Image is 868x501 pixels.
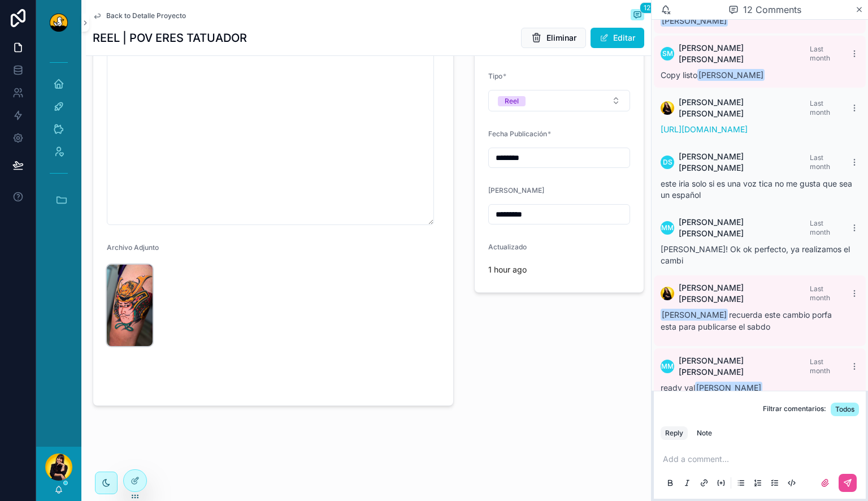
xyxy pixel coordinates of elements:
h1: REEL | POV ERES TATUADOR [93,30,247,46]
span: Last month [810,219,830,236]
div: Note [697,429,712,438]
button: Select Button [488,90,630,111]
span: Fecha Publicación [488,129,547,138]
img: portada1.png [107,265,153,346]
span: [PERSON_NAME] [PERSON_NAME] [679,42,810,65]
button: Unselect REEL [498,95,526,106]
button: Eliminar [521,28,586,48]
span: Last month [810,99,830,116]
button: Reply [661,426,688,440]
span: Last month [810,284,830,302]
span: Last month [810,357,830,375]
span: [PERSON_NAME] [PERSON_NAME] [679,282,810,305]
button: Todos [831,403,859,416]
span: [PERSON_NAME] [661,309,728,321]
a: Back to Detalle Proyecto [93,11,186,20]
span: MM [661,223,674,232]
span: [PERSON_NAME] [PERSON_NAME] [679,217,810,239]
span: Copy listo [661,70,766,80]
span: Actualizado [488,243,527,251]
span: Eliminar [546,32,576,44]
span: 12 Comments [743,3,801,16]
span: [PERSON_NAME] [PERSON_NAME] [679,97,810,119]
span: [PERSON_NAME] [488,186,544,195]
span: Last month [810,153,830,171]
a: [URL][DOMAIN_NAME] [661,124,748,134]
span: [PERSON_NAME] [661,15,728,27]
span: 12 [640,2,654,14]
span: Archivo Adjunto [107,243,159,252]
span: Filtrar comentarios: [763,404,826,416]
img: App logo [50,14,68,32]
span: este iria solo si es una voz tica no me gusta que sea un español [661,179,852,200]
span: ready val [661,383,763,392]
button: Note [692,426,717,440]
span: [PERSON_NAME] [697,69,765,81]
span: [PERSON_NAME] [695,382,762,394]
span: [PERSON_NAME] [PERSON_NAME] [679,151,810,174]
p: esta para publicarse el sabdo [661,321,859,332]
button: Editar [591,28,644,48]
button: 12 [631,9,644,23]
span: Last month [810,45,830,62]
div: scrollable content [36,45,81,232]
p: 1 hour ago [488,264,527,275]
span: Back to Detalle Proyecto [106,11,186,20]
span: SM [662,49,673,58]
span: [PERSON_NAME]! Ok ok perfecto, ya realizamos el cambi [661,244,850,265]
div: recuerda este cambio porfa [661,309,859,332]
span: [PERSON_NAME] [PERSON_NAME] [679,355,810,378]
span: DS [663,158,672,167]
span: MM [661,362,674,371]
span: Tipo [488,72,502,80]
div: Reel [505,96,519,106]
